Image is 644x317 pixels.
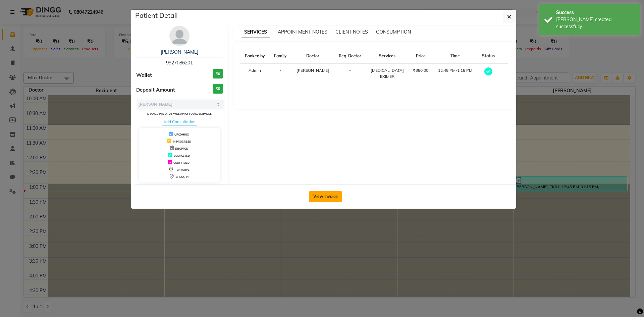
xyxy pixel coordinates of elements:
span: APPOINTMENT NOTES [278,29,327,35]
span: Add Consultation [162,118,197,125]
th: Doctor [291,49,334,63]
span: UPCOMING [174,133,189,136]
td: 12:45 PM-1:15 PM [433,63,477,84]
th: Status [478,49,499,63]
span: CONFIRMED [173,161,190,164]
span: SERVICES [241,26,270,38]
span: CHECK-IN [176,175,189,178]
span: TENTATIVE [175,168,190,171]
div: [MEDICAL_DATA] EXIMER [370,67,405,80]
span: 9927086201 [166,60,193,66]
td: Admin [240,63,270,84]
span: CLIENT NOTES [335,29,368,35]
span: DROPPED [175,147,188,150]
div: Success [556,9,635,16]
div: Bill created successfully. [556,16,635,30]
th: Time [433,49,477,63]
span: COMPLETED [174,154,190,157]
th: Family [270,49,291,63]
th: Booked by [240,49,270,63]
h5: Patient Detail [135,10,178,20]
span: Deposit Amount [136,86,175,94]
h3: ₹0 [213,84,223,94]
span: IN PROGRESS [173,140,191,143]
button: View Invoice [309,191,342,202]
div: ₹350.00 [413,67,429,73]
span: CONSUMPTION [376,29,411,35]
a: [PERSON_NAME] [161,49,198,55]
td: - [334,63,366,84]
th: Services [366,49,409,63]
small: Change in status will apply to all services. [147,112,212,115]
td: - [270,63,291,84]
span: Wallet [136,71,152,79]
span: [PERSON_NAME] [297,68,329,73]
th: Req. Doctor [334,49,366,63]
h3: ₹0 [213,69,223,79]
th: Price [409,49,433,63]
img: avatar [169,26,190,46]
